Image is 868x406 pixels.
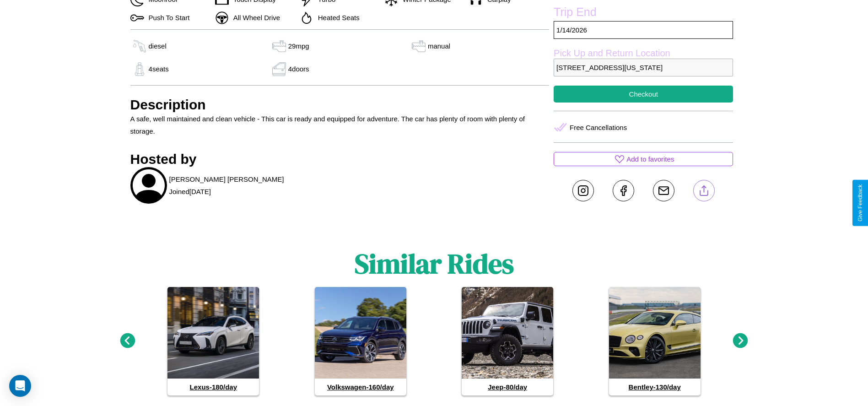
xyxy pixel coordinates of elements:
img: gas [130,39,149,53]
a: Jeep-80/day [462,287,553,395]
p: [STREET_ADDRESS][US_STATE] [554,59,733,76]
p: 1 / 14 / 2026 [554,21,733,39]
a: Lexus-180/day [167,287,259,395]
h3: Description [130,97,550,113]
div: Give Feedback [857,184,863,222]
p: Free Cancellations [570,121,627,134]
p: Heated Seats [313,11,360,24]
label: Trip End [554,5,733,21]
h4: Volkswagen - 160 /day [315,379,406,395]
div: Open Intercom Messenger [9,375,31,397]
h4: Bentley - 130 /day [609,379,701,395]
h4: Lexus - 180 /day [167,379,259,395]
img: gas [270,39,288,53]
img: gas [270,62,288,76]
p: diesel [149,40,167,52]
h1: Similar Rides [355,245,514,282]
p: [PERSON_NAME] [PERSON_NAME] [169,173,284,185]
img: gas [410,39,428,53]
p: Joined [DATE] [169,185,211,198]
p: 4 seats [149,63,169,75]
h4: Jeep - 80 /day [462,379,553,395]
p: Push To Start [144,11,190,24]
p: A safe, well maintained and clean vehicle - This car is ready and equipped for adventure. The car... [130,113,550,137]
p: manual [428,40,450,52]
a: Bentley-130/day [609,287,701,395]
button: Add to favorites [554,152,733,166]
button: Checkout [554,86,733,103]
a: Volkswagen-160/day [315,287,406,395]
h3: Hosted by [130,152,550,167]
p: All Wheel Drive [229,11,280,24]
p: Add to favorites [626,153,674,165]
p: 29 mpg [288,40,309,52]
img: gas [130,62,149,76]
label: Pick Up and Return Location [554,48,733,59]
p: 4 doors [288,63,309,75]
